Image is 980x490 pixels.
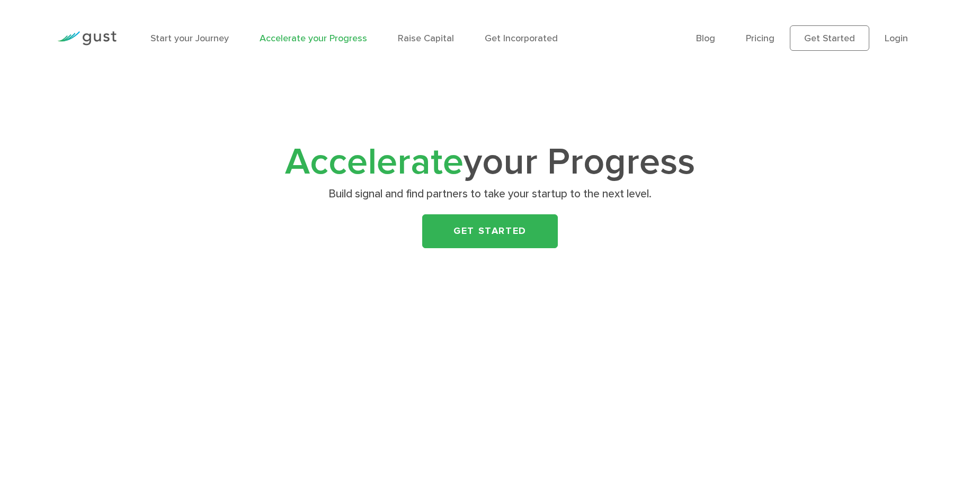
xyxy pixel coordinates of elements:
a: Accelerate your Progress [260,33,367,44]
h1: your Progress [281,146,699,179]
img: Gust Logo [57,31,117,46]
span: Accelerate [285,140,464,184]
a: Login [885,33,908,44]
p: Build signal and find partners to take your startup to the next level. [285,187,696,202]
a: Blog [696,33,715,44]
a: Get Started [422,214,558,248]
a: Raise Capital [398,33,454,44]
a: Pricing [746,33,774,44]
a: Get Started [790,25,869,51]
a: Get Incorporated [485,33,558,44]
a: Start your Journey [150,33,229,44]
